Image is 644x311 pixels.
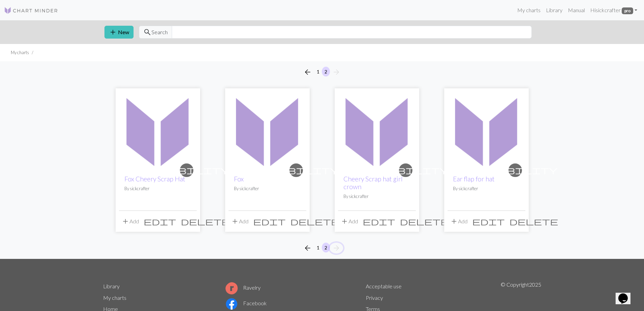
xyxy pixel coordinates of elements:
[363,165,448,175] span: visibility
[144,165,229,175] span: visibility
[453,185,520,192] p: By sickcrafter
[229,215,251,228] button: Add
[472,217,505,225] i: Edit
[301,243,314,253] button: Previous
[251,215,288,228] button: Edit
[515,3,543,17] a: My charts
[144,163,229,177] i: private
[363,163,448,177] i: private
[229,92,306,170] img: Fox
[109,27,117,37] span: add
[253,217,286,225] i: Edit
[119,215,141,228] button: Add
[151,28,168,36] span: Search
[103,283,120,289] a: Library
[181,217,230,226] span: delete
[301,67,314,77] button: Previous
[448,127,525,133] a: Ear flap for hat
[507,215,560,228] button: Delete
[314,243,322,252] button: 1
[400,217,449,226] span: delete
[360,215,398,228] button: Edit
[225,298,238,310] img: Facebook logo
[338,92,416,170] img: Cheery Scrap hat girl crown
[588,3,640,17] a: Hisickcrafter pro
[225,282,238,294] img: Ravelry logo
[144,217,176,226] span: edit
[473,165,557,175] span: visibility
[103,294,126,301] a: My charts
[124,185,191,192] p: By sickcrafter
[453,175,495,183] a: Ear flap for hat
[338,215,360,228] button: Add
[253,217,286,226] span: edit
[448,92,525,170] img: Ear flap for hat
[616,284,637,304] iframe: chat widget
[450,217,458,226] span: add
[119,127,197,133] a: Fox Cheery Scrap Hat
[363,217,395,225] i: Edit
[304,244,312,252] i: Previous
[398,215,451,228] button: Delete
[141,215,178,228] button: Edit
[366,294,383,301] a: Privacy
[254,163,338,177] i: private
[622,7,633,14] span: pro
[314,67,322,76] button: 1
[304,67,312,77] span: arrow_back
[301,67,343,77] nav: Page navigation
[509,217,558,226] span: delete
[121,217,129,226] span: add
[322,243,330,252] button: 2
[178,215,232,228] button: Delete
[304,243,312,253] span: arrow_back
[290,217,339,226] span: delete
[301,243,343,253] nav: Page navigation
[543,3,565,17] a: Library
[11,49,29,56] li: My charts
[234,185,301,192] p: By sickcrafter
[254,165,338,175] span: visibility
[225,300,267,306] a: Facebook
[4,6,58,15] img: Logo
[234,175,244,183] a: Fox
[104,26,134,39] button: New
[124,175,185,183] a: Fox Cheery Scrap Hat
[143,27,151,37] span: search
[565,3,588,17] a: Manual
[340,217,349,226] span: add
[338,127,416,133] a: Cheery Scrap hat girl crown
[288,215,341,228] button: Delete
[304,68,312,76] i: Previous
[119,92,197,170] img: Fox Cheery Scrap Hat
[363,217,395,226] span: edit
[144,217,176,225] i: Edit
[472,217,505,226] span: edit
[470,215,507,228] button: Edit
[366,283,402,289] a: Acceptable use
[343,175,403,191] a: Cheery Scrap hat girl crown
[343,193,410,200] p: By sickcrafter
[322,67,330,76] button: 2
[473,163,557,177] i: private
[231,217,239,226] span: add
[448,215,470,228] button: Add
[225,284,261,291] a: Ravelry
[229,127,306,133] a: Fox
